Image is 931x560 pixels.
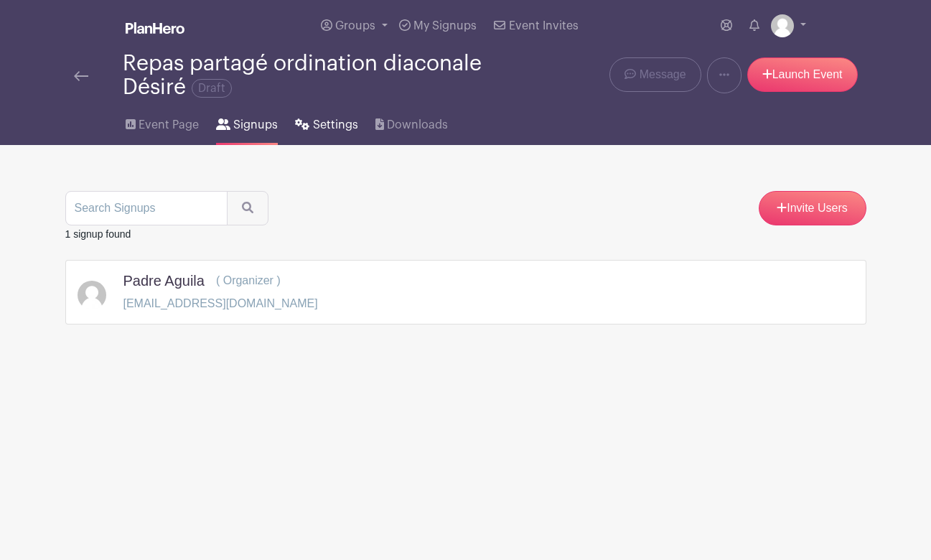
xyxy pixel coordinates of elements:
img: default-ce2991bfa6775e67f084385cd625a349d9dcbb7a52a09fb2fda1e96e2d18dcdb.png [771,14,794,37]
div: Repas partagé ordination diaconale Désiré [123,52,513,99]
img: logo_white-6c42ec7e38ccf1d336a20a19083b03d10ae64f83f12c07503d8b9e83406b4c7d.svg [126,22,184,34]
p: [EMAIL_ADDRESS][DOMAIN_NAME] [123,295,318,312]
span: Signups [233,116,278,134]
span: Groups [335,20,375,32]
span: Settings [313,116,358,134]
span: My Signups [413,20,477,32]
span: Event Invites [509,20,579,32]
a: Signups [216,99,278,145]
h5: Padre Aguila [123,272,205,289]
a: Message [609,57,701,92]
a: Settings [295,99,357,145]
small: 1 signup found [65,228,131,240]
img: back-arrow-29a5d9b10d5bd6ae65dc969a981735edf675c4d7a1fe02e03b50dbd4ba3cdb55.svg [74,71,88,81]
a: Launch Event [747,57,858,92]
span: ( Organizer ) [216,274,281,286]
span: Draft [192,79,232,98]
input: Search Signups [65,191,228,225]
a: Event Page [126,99,199,145]
a: Downloads [375,99,448,145]
img: default-ce2991bfa6775e67f084385cd625a349d9dcbb7a52a09fb2fda1e96e2d18dcdb.png [78,281,106,309]
a: Invite Users [759,191,866,225]
span: Message [640,66,686,83]
span: Event Page [139,116,199,134]
span: Downloads [387,116,448,134]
